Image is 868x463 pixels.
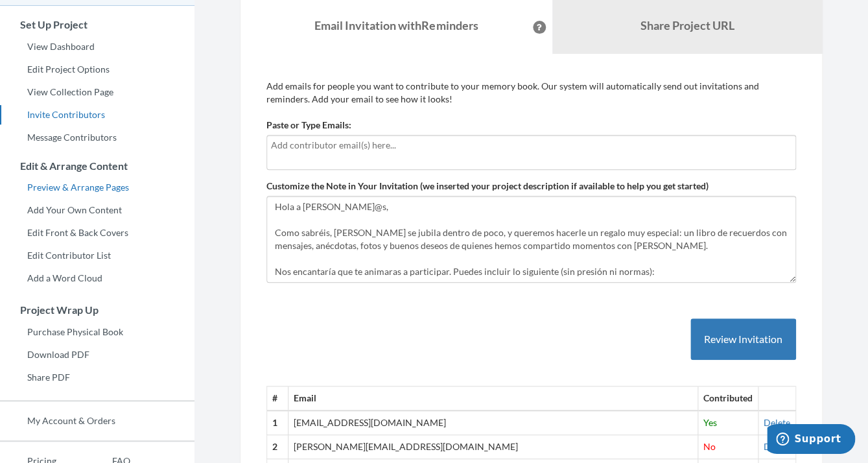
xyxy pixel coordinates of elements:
[288,435,698,459] td: [PERSON_NAME][EMAIL_ADDRESS][DOMAIN_NAME]
[288,410,698,434] td: [EMAIL_ADDRESS][DOMAIN_NAME]
[764,417,790,428] a: Delete
[267,435,288,459] th: 2
[703,441,716,452] span: No
[314,18,478,32] strong: Email Invitation with Reminders
[640,18,734,32] b: Share Project URL
[266,119,351,132] label: Paste or Type Emails:
[266,80,796,106] p: Add emails for people you want to contribute to your memory book. Our system will automatically s...
[267,386,288,410] th: #
[703,417,717,428] span: Yes
[690,318,796,361] button: Review Invitation
[267,410,288,434] th: 1
[266,180,709,193] label: Customize the Note in Your Invitation (we inserted your project description if available to help ...
[764,441,790,452] a: Delete
[1,304,194,316] h3: Project Wrap Up
[288,386,698,410] th: Email
[698,386,758,410] th: Contributed
[1,160,194,172] h3: Edit & Arrange Content
[271,138,792,152] input: Add contributor email(s) here...
[767,424,855,457] iframe: Opens a widget where you can chat to one of our agents
[1,19,194,30] h3: Set Up Project
[266,196,796,283] textarea: Hola a [PERSON_NAME]@s, Como sabréis, [PERSON_NAME] se jubila dentro de poco, y queremos hacerle ...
